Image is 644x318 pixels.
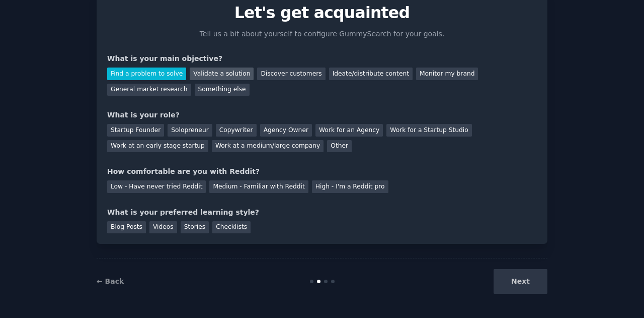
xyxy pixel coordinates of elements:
[195,84,250,96] div: Something else
[416,68,478,80] div: Monitor my brand
[149,221,177,234] div: Videos
[107,68,186,80] div: Find a problem to solve
[209,180,308,193] div: Medium - Familiar with Reddit
[107,221,146,234] div: Blog Posts
[212,221,251,234] div: Checklists
[195,29,449,39] p: Tell us a bit about yourself to configure GummySearch for your goals.
[257,68,325,80] div: Discover customers
[312,180,388,193] div: High - I'm a Reddit pro
[107,84,191,96] div: General market research
[190,68,254,80] div: Validate a solution
[168,124,212,137] div: Solopreneur
[260,124,312,137] div: Agency Owner
[107,110,537,120] div: What is your role?
[107,140,208,153] div: Work at an early stage startup
[386,124,471,137] div: Work for a Startup Studio
[107,4,537,22] p: Let's get acquainted
[107,166,537,177] div: How comfortable are you with Reddit?
[327,140,352,153] div: Other
[97,277,124,285] a: ← Back
[107,53,537,64] div: What is your main objective?
[329,68,413,80] div: Ideate/distribute content
[181,221,209,234] div: Stories
[315,124,383,137] div: Work for an Agency
[212,140,324,153] div: Work at a medium/large company
[107,180,206,193] div: Low - Have never tried Reddit
[216,124,257,137] div: Copywriter
[107,124,164,137] div: Startup Founder
[107,207,537,218] div: What is your preferred learning style?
